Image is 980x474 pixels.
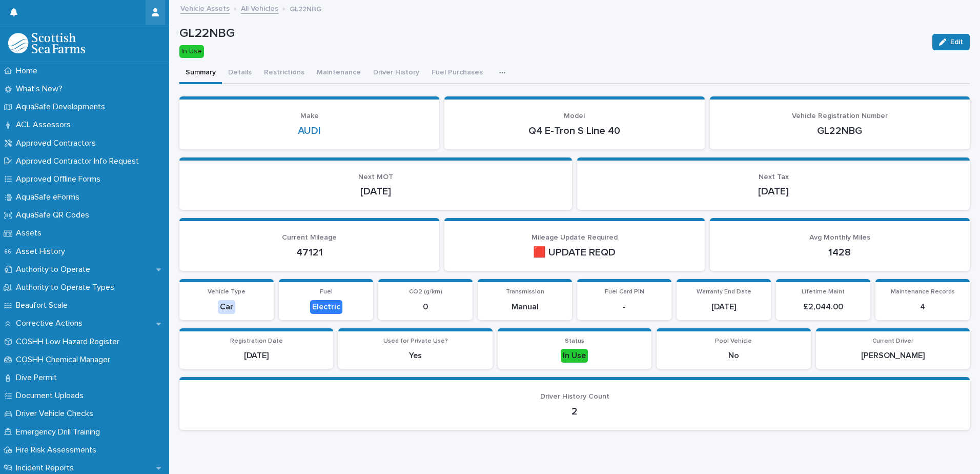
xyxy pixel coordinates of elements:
p: Authority to Operate Types [12,283,122,292]
p: 0 [384,302,466,312]
p: 1428 [722,246,957,259]
p: AquaSafe Developments [12,102,113,112]
span: Status [565,338,584,344]
p: 2 [192,405,957,418]
p: [DATE] [589,185,957,197]
p: Fire Risk Assessments [12,445,105,455]
p: What's New? [12,84,71,94]
div: Car [218,300,235,314]
div: In Use [179,45,204,58]
span: Transmission [506,289,544,295]
p: [DATE] [192,185,560,197]
p: Assets [12,228,50,238]
a: AUDI [298,125,321,137]
p: Approved Contractors [12,139,104,148]
p: [DATE] [186,351,327,361]
p: Dive Permit [12,373,65,383]
span: Maintenance Records [891,289,955,295]
p: £ 2,044.00 [782,302,864,312]
p: COSHH Chemical Manager [12,355,118,365]
p: - [583,302,665,312]
p: GL22NBG [290,3,321,14]
p: GL22NBG [722,125,957,137]
p: 🟥 UPDATE REQD [457,246,692,259]
button: Driver History [367,63,425,84]
p: 47121 [192,246,427,259]
a: Vehicle Assets [180,2,230,14]
div: Electric [310,300,342,314]
p: Beaufort Scale [12,301,76,310]
div: In Use [561,349,588,363]
button: Fuel Purchases [425,63,489,84]
span: Current Driver [872,338,913,344]
p: Approved Contractor Info Request [12,156,147,166]
p: Document Uploads [12,391,92,401]
span: Next MOT [358,173,393,181]
p: [PERSON_NAME] [822,351,964,361]
button: Edit [932,34,970,50]
p: Yes [344,351,486,361]
span: Make [300,112,319,120]
button: Summary [179,63,222,84]
p: AquaSafe eForms [12,192,88,202]
p: Asset History [12,247,73,256]
span: Registration Date [230,338,283,344]
span: Used for Private Use? [383,338,448,344]
a: All Vehicles [241,2,278,14]
p: Authority to Operate [12,265,98,274]
p: Incident Reports [12,463,82,473]
p: 4 [882,302,964,312]
span: Mileage Update Required [532,234,618,241]
span: Lifetime Maint [802,289,845,295]
img: bPIBxiqnSb2ggTQWdOVV [8,33,85,53]
p: GL22NBG [179,26,924,41]
span: Edit [950,38,963,46]
button: Details [222,63,258,84]
p: ACL Assessors [12,120,79,130]
p: AquaSafe QR Codes [12,210,97,220]
p: Approved Offline Forms [12,174,109,184]
span: CO2 (g/km) [409,289,442,295]
span: Fuel [320,289,333,295]
p: No [663,351,804,361]
span: Model [564,112,585,120]
p: Corrective Actions [12,319,91,328]
p: Home [12,66,46,76]
span: Driver History Count [540,393,609,400]
span: Fuel Card PIN [605,289,644,295]
button: Restrictions [258,63,311,84]
span: Warranty End Date [697,289,751,295]
span: Next Tax [759,173,789,181]
span: Avg Monthly Miles [809,234,870,241]
span: Current Mileage [282,234,337,241]
span: Pool Vehicle [715,338,752,344]
p: [DATE] [683,302,765,312]
p: Driver Vehicle Checks [12,409,101,419]
span: Vehicle Type [208,289,246,295]
span: Vehicle Registration Number [792,112,888,120]
button: Maintenance [311,63,367,84]
p: Q4 E-Tron S Line 40 [457,125,692,137]
p: Emergency Drill Training [12,427,108,437]
p: COSHH Low Hazard Register [12,337,128,347]
p: Manual [484,302,566,312]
